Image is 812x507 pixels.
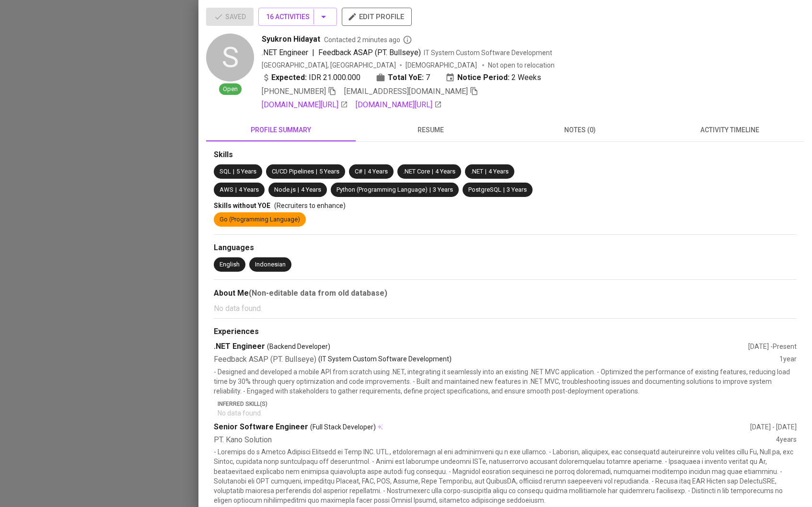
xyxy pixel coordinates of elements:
[342,8,412,26] button: edit profile
[218,400,797,408] p: Inferred Skill(s)
[468,186,501,193] span: PostgreSQL
[272,168,314,175] span: CI/CD Pipelines
[324,35,412,45] span: Contacted 2 minutes ago
[750,422,797,432] div: [DATE] - [DATE]
[249,288,387,298] b: (Non-editable data from old database)
[355,168,362,175] span: C#
[262,34,320,45] span: Syukron Hidayat
[661,124,799,136] span: activity timeline
[488,60,555,70] p: Not open to relocation
[349,11,404,23] span: edit profile
[219,85,242,94] span: Open
[426,72,430,83] span: 7
[445,72,541,83] div: 2 Weeks
[429,185,431,195] span: |
[403,35,412,45] svg: By Batam recruiter
[342,12,412,20] a: edit profile
[214,354,779,365] div: Feedback ASAP (PT. Bullseye)
[274,202,346,209] span: (Recruiters to enhance)
[239,186,259,193] span: 4 Years
[274,186,296,193] span: Node.js
[214,303,797,314] p: No data found.
[220,215,300,224] div: Go (Programming Language)
[318,354,452,365] p: (IT System Custom Software Development)
[388,72,424,83] b: Total YoE:
[403,168,430,175] span: .NET Core
[233,167,234,176] span: |
[432,167,433,176] span: |
[368,168,388,175] span: 4 Years
[271,72,307,83] b: Expected:
[424,49,552,57] span: IT System Custom Software Development
[206,34,254,81] div: S
[503,185,505,195] span: |
[779,354,797,365] div: 1 year
[214,422,750,433] div: Senior Software Engineer
[220,186,233,193] span: AWS
[310,422,376,432] span: (Full Stack Developer)
[319,168,339,175] span: 5 Years
[267,342,330,351] span: (Backend Developer)
[220,168,231,175] span: SQL
[406,60,478,70] span: [DEMOGRAPHIC_DATA]
[266,11,329,23] span: 16 Activities
[214,326,797,337] div: Experiences
[312,47,314,58] span: |
[336,186,428,193] span: Python (Programming Language)
[214,202,270,209] span: Skills without YOE
[457,72,510,83] b: Notice Period:
[262,60,396,70] div: [GEOGRAPHIC_DATA], [GEOGRAPHIC_DATA]
[214,447,797,505] p: - Loremips do s Ametco Adipisci Elitsedd ei Temp INC. UTL., etdoloremagn al eni adminimveni qu n ...
[262,99,348,111] a: [DOMAIN_NAME][URL]
[262,87,326,96] span: [PHONE_NUMBER]
[212,124,350,136] span: profile summary
[507,186,527,193] span: 3 Years
[214,435,776,446] div: PT. Kano Solution
[298,185,299,195] span: |
[471,168,483,175] span: .NET
[236,168,256,175] span: 5 Years
[433,186,453,193] span: 3 Years
[214,150,797,161] div: Skills
[361,124,499,136] span: resume
[255,260,286,269] div: Indonesian
[344,87,468,96] span: [EMAIL_ADDRESS][DOMAIN_NAME]
[356,99,442,111] a: [DOMAIN_NAME][URL]
[258,8,337,26] button: 16 Activities
[316,167,317,176] span: |
[220,260,240,269] div: English
[214,341,748,352] div: .NET Engineer
[776,435,797,446] div: 4 years
[748,342,797,351] div: [DATE] - Present
[301,186,321,193] span: 4 Years
[235,185,237,195] span: |
[214,242,797,253] div: Languages
[218,408,797,418] p: No data found.
[435,168,455,175] span: 4 Years
[485,167,487,176] span: |
[262,48,308,57] span: .NET Engineer
[262,72,360,83] div: IDR 21.000.000
[488,168,509,175] span: 4 Years
[318,48,421,57] span: Feedback ASAP (PT. Bullseye)
[511,124,649,136] span: notes (0)
[214,367,797,396] p: - Designed and developed a mobile API from scratch using .NET, integrating it seamlessly into an ...
[214,288,797,299] div: About Me
[364,167,366,176] span: |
